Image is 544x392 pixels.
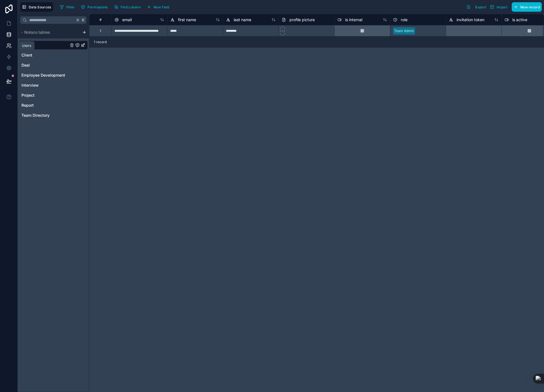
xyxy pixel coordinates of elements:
[94,18,107,22] div: #
[121,5,141,9] span: Find column
[289,17,315,23] span: profile picture
[112,3,143,11] button: Find column
[488,2,509,12] button: Import
[520,5,540,9] span: New record
[145,3,171,11] button: New field
[457,17,484,23] span: invitation token
[153,5,169,9] span: New field
[475,5,486,9] span: Export
[79,3,112,11] a: Permissions
[394,28,414,33] div: Team Admin
[22,43,31,48] div: Users
[345,17,362,23] span: is internal
[464,2,488,12] button: Export
[81,18,85,22] span: K
[20,2,53,12] button: Data Sources
[94,40,107,44] span: 1 record
[401,17,408,23] span: role
[100,29,101,33] div: 1
[509,2,542,12] a: New record
[87,5,108,9] span: Permissions
[512,2,542,12] button: New record
[66,5,75,9] span: Filter
[79,3,109,11] button: Permissions
[29,5,51,9] span: Data Sources
[58,3,77,11] button: Filter
[178,17,196,23] span: first name
[122,17,132,23] span: email
[497,5,508,9] span: Import
[512,17,527,23] span: is active
[234,17,251,23] span: last name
